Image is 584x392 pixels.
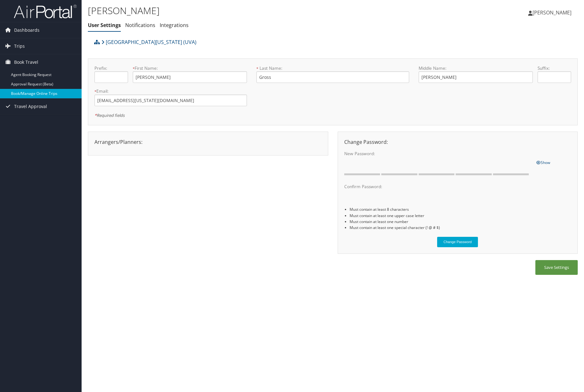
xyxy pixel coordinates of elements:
div: Change Password: [340,138,576,146]
a: [PERSON_NAME] [528,3,578,22]
a: Notifications [125,22,155,29]
label: Prefix: [94,65,128,71]
label: New Password: [344,150,532,157]
a: Integrations [160,22,189,29]
li: Must contain at least one number [350,219,571,225]
li: Must contain at least 8 characters [350,206,571,212]
label: Suffix: [538,65,571,71]
span: [PERSON_NAME] [533,9,571,16]
label: Middle Name: [419,65,533,71]
span: Show [536,160,550,165]
span: Travel Approval [14,99,47,114]
label: Confirm Password: [344,183,532,190]
span: Book Travel [14,54,38,70]
a: User Settings [88,22,121,29]
span: Trips [14,38,25,54]
span: Dashboards [14,22,40,38]
li: Must contain at least one special character (! @ # $) [350,225,571,231]
h1: [PERSON_NAME] [88,4,415,17]
li: Must contain at least one upper case letter [350,213,571,219]
img: airportal-logo.png [14,4,77,19]
button: Change Password [437,237,478,247]
label: Email: [94,88,247,94]
a: [GEOGRAPHIC_DATA][US_STATE] (UVA) [101,36,196,48]
a: Show [536,159,550,166]
label: Last Name: [256,65,409,71]
div: Arrangers/Planners: [90,138,326,146]
button: Save Settings [535,260,578,275]
label: First Name: [133,65,247,71]
em: Required fields [94,112,125,118]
